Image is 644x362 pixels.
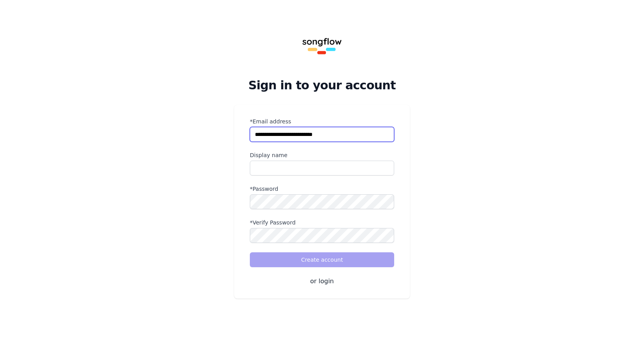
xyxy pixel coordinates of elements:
[297,19,347,69] img: Songflow
[250,252,394,267] button: Create account
[234,78,410,92] h2: Sign in to your account
[250,185,394,193] label: *Password
[250,118,394,125] label: *Email address
[250,277,394,286] button: or login
[250,219,394,226] label: *Verify Password
[250,151,394,159] label: Display name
